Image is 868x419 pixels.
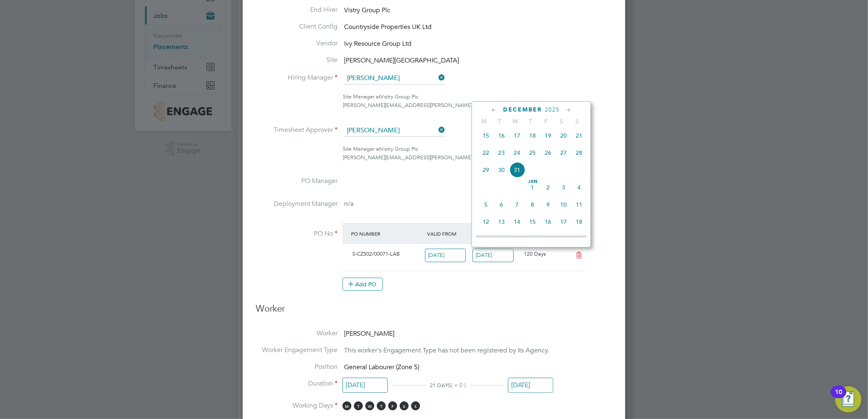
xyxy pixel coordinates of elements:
[509,128,525,143] span: 17
[509,162,525,178] span: 31
[525,128,540,143] span: 18
[256,230,338,238] label: PO No
[540,145,556,160] span: 26
[256,329,338,338] label: Worker
[503,106,542,113] span: December
[835,386,861,412] button: Open Resource Center, 10 new notifications
[377,401,386,410] span: T
[556,180,571,195] span: 3
[425,249,466,262] input: Select one
[256,379,338,388] label: Duration
[525,180,540,195] span: 1
[571,231,587,247] span: 25
[507,118,523,125] span: W
[342,278,383,291] button: Add PO
[556,214,571,230] span: 17
[380,93,418,100] span: Vistry Group Plc
[556,197,571,212] span: 10
[256,39,338,48] label: Vendor
[388,401,397,410] span: F
[508,378,553,393] input: Select one
[256,74,338,82] label: Hiring Manager
[256,22,338,31] label: Client Config
[525,180,540,184] span: Jan
[344,200,353,208] span: n/a
[476,118,492,125] span: M
[556,128,571,143] span: 20
[556,145,571,160] span: 27
[472,249,514,262] input: Select one
[540,197,556,212] span: 9
[525,214,540,230] span: 15
[256,346,338,354] label: Worker Engagement Type
[478,128,494,143] span: 15
[509,231,525,247] span: 21
[494,231,509,247] span: 20
[344,23,432,31] span: Countryside Properties UK Ltd
[256,200,338,208] label: Deployment Manager
[451,381,466,389] span: ( + 0 )
[478,162,494,178] span: 29
[540,214,556,230] span: 16
[556,231,571,247] span: 24
[344,40,412,48] span: Ivy Resource Group Ltd
[571,180,587,195] span: 4
[342,401,351,410] span: M
[494,128,509,143] span: 16
[538,118,554,125] span: F
[569,118,585,125] span: S
[354,401,363,410] span: T
[343,101,612,110] div: [PERSON_NAME][EMAIL_ADDRESS][PERSON_NAME][DOMAIN_NAME]
[344,72,445,85] input: Search for...
[571,214,587,230] span: 18
[349,226,425,241] div: PO Number
[478,231,494,247] span: 19
[494,197,509,212] span: 6
[430,382,451,389] span: 21 DAYS
[523,118,538,125] span: T
[343,93,380,100] span: Site Manager at
[342,378,388,393] input: Select one
[478,214,494,230] span: 12
[380,145,418,152] span: Vistry Group Plc
[400,401,409,410] span: S
[494,145,509,160] span: 23
[344,6,390,14] span: Vistry Group Plc
[352,250,400,257] span: S-CZ502/00071-LAB
[509,197,525,212] span: 7
[509,214,525,230] span: 14
[545,106,559,113] span: 2025
[571,145,587,160] span: 28
[343,145,380,152] span: Site Manager at
[525,197,540,212] span: 8
[494,214,509,230] span: 13
[344,363,419,371] span: General Labourer (Zone 5)
[256,303,612,321] h3: Worker
[343,154,516,161] span: [PERSON_NAME][EMAIL_ADDRESS][PERSON_NAME][DOMAIN_NAME]
[835,392,842,403] div: 10
[256,363,338,371] label: Position
[525,145,540,160] span: 25
[524,250,546,257] span: 120 Days
[509,145,525,160] span: 24
[494,162,509,178] span: 30
[344,330,394,338] span: [PERSON_NAME]
[365,401,374,410] span: W
[256,6,338,14] label: End Hirer
[540,128,556,143] span: 19
[256,401,338,410] label: Working Days
[571,197,587,212] span: 11
[478,197,494,212] span: 5
[411,401,420,410] span: S
[540,231,556,247] span: 23
[540,180,556,195] span: 2
[344,56,459,65] span: [PERSON_NAME][GEOGRAPHIC_DATA]
[256,126,338,134] label: Timesheet Approver
[478,145,494,160] span: 22
[256,177,338,185] label: PO Manager
[571,128,587,143] span: 21
[425,226,473,241] div: Valid From
[256,56,338,65] label: Site
[344,125,445,137] input: Search for...
[525,231,540,247] span: 22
